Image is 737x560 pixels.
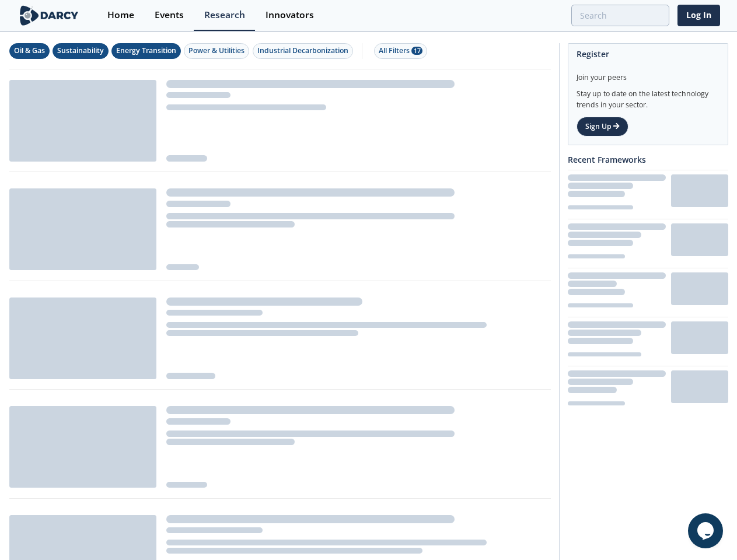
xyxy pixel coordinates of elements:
a: Sign Up [577,117,628,136]
div: Energy Transition [116,45,176,56]
div: All Filters [379,45,422,56]
div: Events [155,10,184,20]
button: Sustainability [53,43,109,59]
button: Industrial Decarbonization [253,43,353,59]
button: Power & Utilities [184,43,249,59]
div: Oil & Gas [14,45,45,56]
span: 17 [411,47,422,55]
div: Innovators [266,10,314,20]
div: Industrial Decarbonization [257,45,348,56]
div: Sustainability [57,45,104,56]
a: Log In [677,5,720,26]
div: Power & Utilities [188,45,244,56]
button: Oil & Gas [9,43,50,59]
button: All Filters 17 [374,43,427,59]
div: Register [577,44,719,64]
div: Home [107,10,134,20]
input: Advanced Search [571,5,669,26]
img: logo-wide.svg [18,5,81,26]
iframe: chat widget [688,513,725,548]
button: Energy Transition [111,43,181,59]
div: Research [204,10,245,20]
div: Stay up to date on the latest technology trends in your sector. [577,83,719,110]
div: Recent Frameworks [568,149,728,170]
div: Join your peers [577,64,719,83]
